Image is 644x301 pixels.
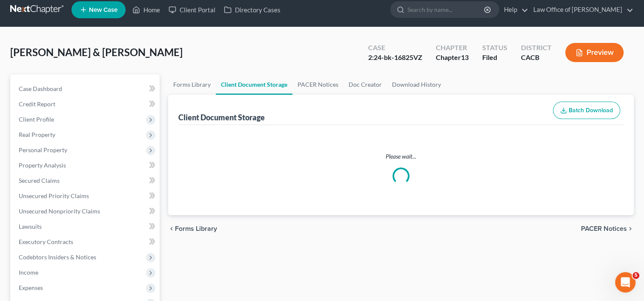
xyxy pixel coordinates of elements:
div: CACB [521,53,552,62]
a: Doc Creator [343,74,387,95]
a: Executory Contracts [12,234,160,250]
i: chevron_left [168,225,175,232]
span: 5 [633,272,639,279]
a: Property Analysis [12,158,160,173]
div: District [521,43,552,53]
span: Batch Download [569,107,613,114]
span: Property Analysis [19,162,66,169]
span: Executory Contracts [19,238,73,245]
span: Case Dashboard [19,85,62,92]
a: Forms Library [168,74,216,95]
div: Status [482,43,507,53]
p: Please wait... [180,152,622,161]
span: [PERSON_NAME] & [PERSON_NAME] [10,46,183,58]
a: Client Portal [164,2,220,17]
span: PACER Notices [581,225,627,232]
button: PACER Notices chevron_right [581,225,634,232]
a: PACER Notices [292,74,343,95]
i: chevron_right [627,225,634,232]
div: Client Document Storage [178,112,265,122]
span: Income [19,269,38,276]
span: Client Profile [19,116,54,123]
div: Chapter [436,53,469,62]
a: Home [128,2,164,17]
span: Secured Claims [19,177,60,184]
button: Preview [565,43,624,62]
span: Forms Library [175,225,217,232]
a: Help [500,2,528,17]
a: Unsecured Nonpriority Claims [12,204,160,219]
div: Case [368,43,422,53]
span: Personal Property [19,146,67,153]
a: Credit Report [12,97,160,112]
button: Batch Download [553,102,620,119]
iframe: Intercom live chat [615,272,635,292]
span: Real Property [19,131,55,138]
a: Client Document Storage [216,74,292,95]
span: Expenses [19,284,43,291]
div: Chapter [436,43,469,53]
a: Lawsuits [12,219,160,234]
span: New Case [89,7,117,13]
a: Directory Cases [220,2,285,17]
a: Law Office of [PERSON_NAME] [529,2,633,17]
span: Credit Report [19,100,55,108]
div: 2:24-bk-16825VZ [368,53,422,62]
a: Secured Claims [12,173,160,188]
input: Search by name... [407,2,485,17]
span: Lawsuits [19,223,42,230]
span: Codebtors Insiders & Notices [19,253,96,261]
div: Filed [482,53,507,62]
span: Unsecured Nonpriority Claims [19,207,100,215]
span: Unsecured Priority Claims [19,192,89,199]
a: Case Dashboard [12,81,160,97]
a: Download History [387,74,446,95]
span: 13 [461,53,469,61]
a: Unsecured Priority Claims [12,188,160,204]
button: chevron_left Forms Library [168,225,217,232]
